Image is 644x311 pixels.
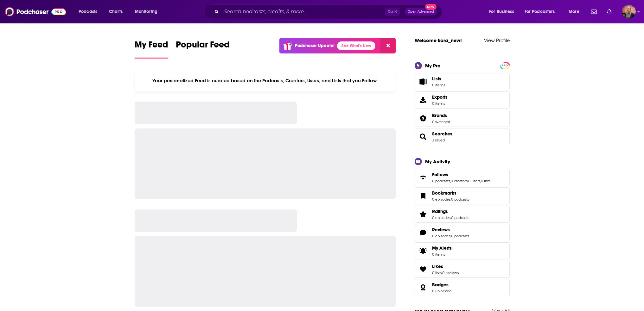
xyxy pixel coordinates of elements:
[417,191,430,200] a: Bookmarks
[432,227,450,233] span: Reviews
[415,73,510,90] a: Lists
[176,39,230,59] a: Popular Feed
[417,228,430,237] a: Reviews
[432,179,450,183] a: 0 podcasts
[622,5,636,19] img: User Profile
[432,190,456,196] span: Bookmarks
[432,172,490,177] a: Follows
[432,190,469,196] a: Bookmarks
[489,7,514,16] span: For Business
[417,265,430,274] a: Likes
[415,128,510,145] span: Searches
[432,131,452,137] a: Searches
[432,76,441,82] span: Lists
[432,197,450,202] a: 0 episodes
[432,289,451,293] a: 0 unlocked
[415,169,510,186] span: Follows
[432,101,448,106] span: 0 items
[468,179,480,183] a: 0 users
[135,7,157,16] span: Monitoring
[105,7,126,17] a: Charts
[415,91,510,109] a: Exports
[432,264,443,269] span: Likes
[135,39,168,54] span: My Feed
[79,7,97,16] span: Podcasts
[481,179,490,183] a: 0 lists
[415,110,510,127] span: Brands
[417,132,430,141] a: Searches
[501,63,509,67] a: PRO
[432,234,450,238] a: 0 episodes
[417,210,430,219] a: Ratings
[131,7,166,17] button: open menu
[74,7,105,17] button: open menu
[425,159,450,165] div: My Activity
[385,8,400,16] span: Ctrl K
[501,63,509,68] span: PRO
[417,246,430,255] span: My Alerts
[520,7,564,17] button: open menu
[5,6,66,18] img: Podchaser - Follow, Share and Rate Podcasts
[432,282,449,288] span: Badges
[176,39,230,54] span: Popular Feed
[415,224,510,241] span: Reviews
[417,173,430,182] a: Follows
[485,7,522,17] button: open menu
[135,70,396,91] div: Your personalized Feed is curated based on the Podcasts, Creators, Users, and Lists that you Follow.
[432,76,445,82] span: Lists
[450,179,451,183] span: ,
[569,7,579,16] span: More
[622,5,636,19] button: Show profile menu
[451,234,469,238] a: 0 podcasts
[432,252,452,257] span: 0 items
[484,37,510,43] a: View Profile
[432,138,445,142] a: 3 saved
[604,6,614,17] a: Show notifications dropdown
[432,172,448,177] span: Follows
[432,83,445,87] span: 0 items
[415,261,510,278] span: Likes
[432,94,448,100] span: Exports
[417,77,430,86] span: Lists
[415,37,462,43] a: Welcome kara_new!
[432,282,451,288] a: Badges
[417,283,430,292] a: Badges
[408,10,434,13] span: Open Advanced
[589,6,599,17] a: Show notifications dropdown
[210,4,448,19] div: Search podcasts, credits, & more...
[622,5,636,19] span: Logged in as kara_new
[432,245,452,251] span: My Alerts
[432,215,450,220] a: 0 episodes
[405,8,437,16] button: Open AdvancedNew
[442,271,459,275] a: 0 reviews
[432,113,450,118] a: Brands
[415,279,510,296] span: Badges
[109,7,123,16] span: Charts
[432,227,469,233] a: Reviews
[468,179,468,183] span: ,
[415,242,510,259] a: My Alerts
[451,215,469,220] a: 0 podcasts
[425,4,437,10] span: New
[442,271,442,275] span: ,
[432,208,469,214] a: Ratings
[415,206,510,223] span: Ratings
[417,96,430,104] span: Exports
[221,7,385,17] input: Search podcasts, credits, & more...
[451,179,468,183] a: 0 creators
[415,187,510,204] span: Bookmarks
[525,7,555,16] span: For Podcasters
[432,208,448,214] span: Ratings
[432,113,447,118] span: Brands
[451,197,469,202] a: 0 podcasts
[564,7,587,17] button: open menu
[417,114,430,123] a: Brands
[135,39,168,59] a: My Feed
